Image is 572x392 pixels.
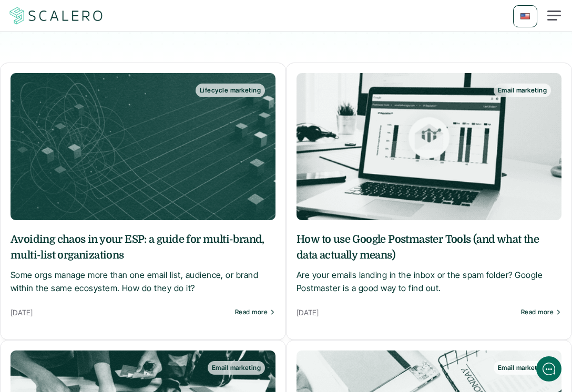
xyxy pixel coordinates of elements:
iframe: gist-messenger-bubble-iframe [536,356,561,381]
a: Created with SoraLifecycle marketing [11,73,275,220]
p: [DATE] [11,306,230,319]
span: We run on Gist [88,324,133,331]
a: Read more [235,308,275,316]
p: Email marketing [498,87,547,94]
a: How to use Google Postmaster Tools (and what the data actually means)Are your emails landing in t... [297,232,561,295]
p: Lifecycle marketing [200,87,261,94]
a: Avoiding chaos in your ESP: a guide for multi-brand, multi-list organizationsSome orgs manage mor... [11,232,275,295]
h5: How to use Google Postmaster Tools (and what the data actually means) [297,232,561,263]
p: Email marketing [498,364,547,372]
p: Email marketing [212,364,261,372]
img: Scalero company logotype [8,6,105,26]
p: Read more [521,308,554,316]
h5: Avoiding chaos in your ESP: a guide for multi-brand, multi-list organizations [11,232,275,263]
img: 🇺🇸 [520,11,530,22]
p: [DATE] [297,306,516,319]
p: Read more [235,308,268,316]
a: Scalero company logotype [8,6,105,25]
span: New conversation [68,146,126,154]
h1: Hi! Welcome to [GEOGRAPHIC_DATA]. [16,51,195,68]
h2: Let us know if we can help with lifecycle marketing. [16,70,195,120]
img: Created with Sora [11,73,275,220]
p: Some orgs manage more than one email list, audience, or brand within the same ecosystem. How do t... [11,269,275,295]
img: Foto de <a href="https://unsplash.com/es/@cgower?utm_content=creditCopyText&utm_medium=referral&u... [297,73,561,220]
a: Read more [521,308,561,316]
button: New conversation [16,139,194,160]
p: Are your emails landing in the inbox or the spam folder? Google Postmaster is a good way to find ... [297,269,561,295]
